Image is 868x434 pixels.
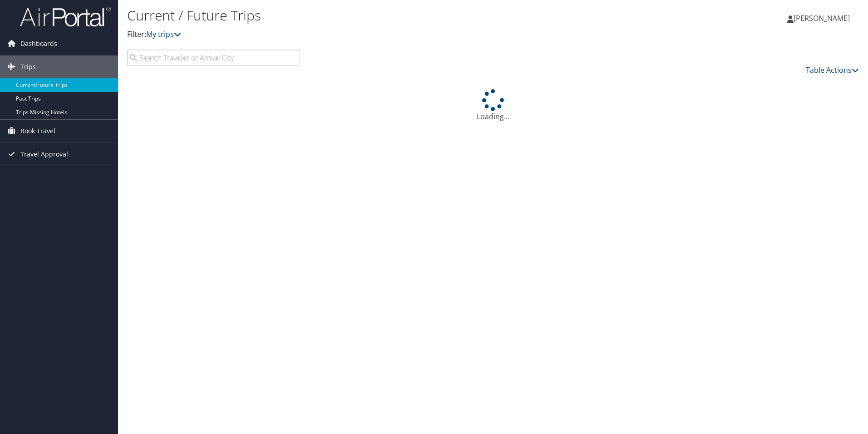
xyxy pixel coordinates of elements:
span: Dashboards [20,32,57,55]
div: Loading... [127,89,859,122]
p: Filter: [127,29,615,40]
span: Book Travel [20,120,55,142]
img: airportal-logo.png [20,6,111,27]
a: Table Actions [806,65,859,75]
span: Trips [20,56,36,78]
span: Travel Approval [20,143,68,166]
a: My trips [146,29,181,39]
span: [PERSON_NAME] [794,13,850,23]
input: Search Traveler or Arrival City [127,50,300,66]
h1: Current / Future Trips [127,6,615,25]
a: [PERSON_NAME] [787,5,859,32]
